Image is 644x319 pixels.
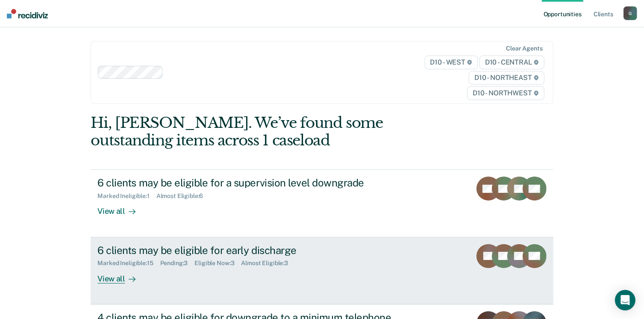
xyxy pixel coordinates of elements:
div: Open Intercom Messenger [615,290,635,310]
span: D10 - NORTHWEST [467,86,544,100]
div: Hi, [PERSON_NAME]. We’ve found some outstanding items across 1 caseload [91,114,461,149]
div: Eligible Now : 3 [194,260,241,267]
a: 6 clients may be eligible for a supervision level downgradeMarked Ineligible:1Almost Eligible:6Vi... [91,169,553,237]
div: Marked Ineligible : 15 [97,260,160,267]
div: View all [97,267,145,284]
div: Almost Eligible : 3 [241,260,295,267]
span: D10 - CENTRAL [479,56,544,69]
div: View all [97,200,145,216]
span: D10 - WEST [425,56,478,69]
button: G [623,6,637,20]
div: Pending : 3 [160,260,195,267]
div: Almost Eligible : 6 [156,192,210,200]
div: 6 clients may be eligible for early discharge [97,244,397,257]
a: 6 clients may be eligible for early dischargeMarked Ineligible:15Pending:3Eligible Now:3Almost El... [91,237,553,304]
img: Recidiviz [7,9,48,18]
div: 6 clients may be eligible for a supervision level downgrade [97,177,397,189]
div: Marked Ineligible : 1 [97,192,156,200]
span: D10 - NORTHEAST [469,71,544,85]
div: Clear agents [506,45,542,52]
